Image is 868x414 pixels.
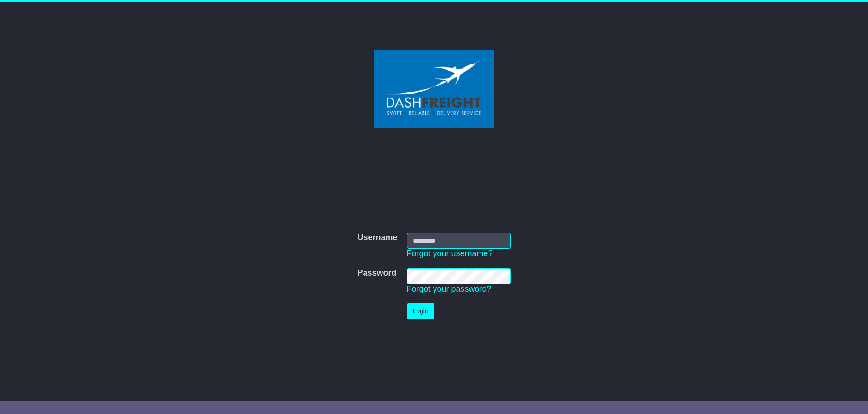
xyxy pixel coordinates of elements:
label: Username [357,233,397,243]
a: Forgot your username? [407,249,493,258]
img: Dash Freight [374,50,494,128]
label: Password [357,268,396,278]
button: Login [407,303,434,319]
a: Forgot your password? [407,284,492,293]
